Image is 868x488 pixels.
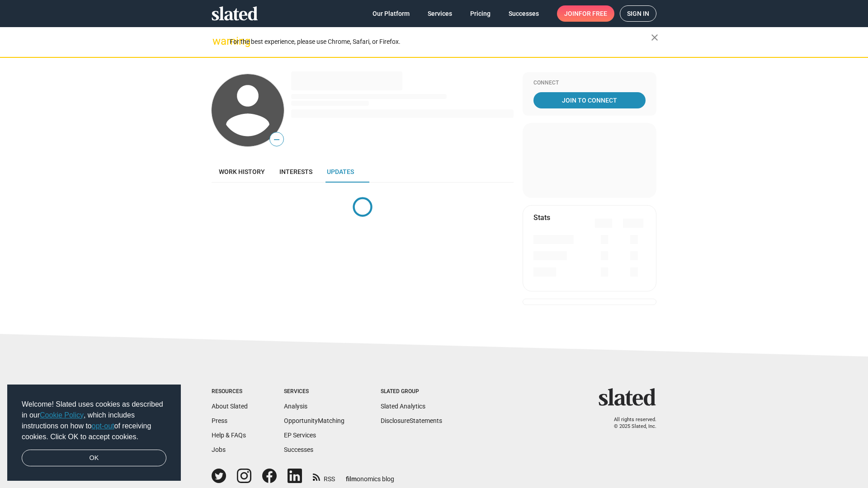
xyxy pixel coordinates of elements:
div: For the best experience, please use Chrome, Safari, or Firefox. [230,36,651,48]
a: Press [212,417,227,424]
span: Work history [219,168,265,175]
span: Sign in [627,6,649,21]
span: film [346,475,357,483]
div: cookieconsent [7,385,181,481]
span: Successes [509,5,539,22]
div: Slated Group [381,388,442,395]
p: All rights reserved. © 2025 Slated, Inc. [604,417,656,430]
a: Pricing [463,5,498,22]
a: Successes [501,5,546,22]
span: Services [428,5,452,22]
mat-icon: warning [212,36,223,47]
span: Pricing [470,5,491,22]
div: Services [284,388,344,395]
mat-card-title: Stats [533,213,550,222]
span: Updates [327,168,354,175]
a: EP Services [284,432,316,439]
a: Updates [320,161,361,183]
div: Connect [533,80,646,87]
a: DisclosureStatements [381,417,442,424]
a: OpportunityMatching [284,417,344,424]
a: Sign in [620,5,656,22]
a: Help & FAQs [212,432,246,439]
div: Resources [212,388,248,395]
a: filmonomics blog [346,468,394,483]
a: Jobs [212,446,226,453]
span: Join [564,5,607,22]
a: Interests [272,161,320,183]
span: for free [579,5,607,22]
span: Interests [279,168,312,175]
a: Our Platform [365,5,417,22]
a: Cookie Policy [40,411,84,419]
a: Slated Analytics [381,403,425,410]
a: Joinfor free [557,5,614,22]
span: — [270,134,283,145]
a: Analysis [284,403,307,410]
a: opt-out [92,422,114,430]
a: RSS [313,469,335,483]
span: Join To Connect [535,92,644,108]
a: Services [420,5,459,22]
span: Welcome! Slated uses cookies as described in our , which includes instructions on how to of recei... [22,399,166,442]
span: Our Platform [373,5,410,22]
a: Successes [284,446,313,453]
mat-icon: close [649,32,660,43]
a: Join To Connect [533,92,646,108]
a: About Slated [212,403,248,410]
a: dismiss cookie message [22,450,166,467]
a: Work history [212,161,272,183]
